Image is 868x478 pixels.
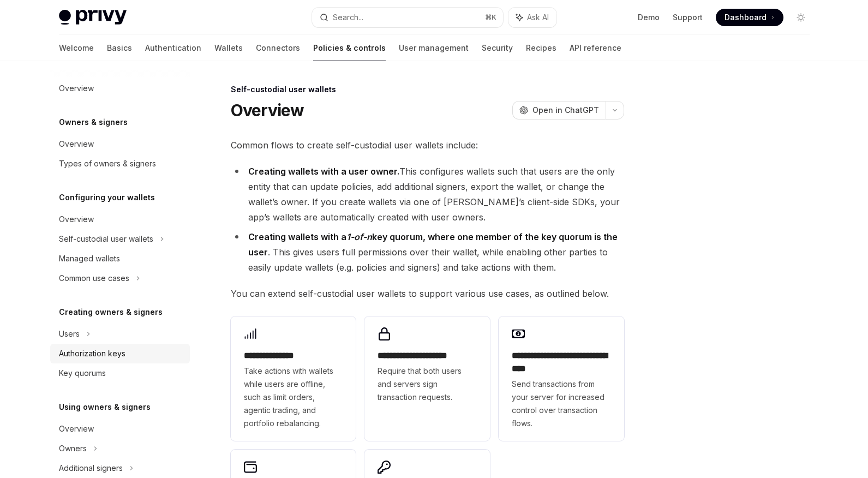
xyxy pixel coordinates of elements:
[508,8,556,27] button: Ask AI
[482,35,513,61] a: Security
[231,138,624,153] span: Common flows to create self-custodial user wallets include:
[231,316,356,441] a: **** **** *****Take actions with wallets while users are offline, such as limit orders, agentic t...
[59,306,163,319] h5: Creating owners & signers
[313,35,386,61] a: Policies & controls
[50,419,190,439] a: Overview
[244,365,343,430] span: Take actions with wallets while users are offline, such as limit orders, agentic trading, and por...
[570,35,621,61] a: API reference
[231,100,304,120] h1: Overview
[527,12,549,23] span: Ask AI
[333,11,363,24] div: Search...
[725,12,767,23] span: Dashboard
[346,231,372,242] em: 1-of-n
[399,35,469,61] a: User management
[59,232,153,246] div: Self-custodial user wallets
[638,12,660,23] a: Demo
[59,191,155,204] h5: Configuring your wallets
[59,138,94,151] div: Overview
[485,13,496,22] span: ⌘ K
[716,9,783,26] a: Dashboard
[59,462,123,475] div: Additional signers
[59,157,156,170] div: Types of owners & signers
[50,344,190,363] a: Authorization keys
[145,35,201,61] a: Authentication
[526,35,556,61] a: Recipes
[231,286,624,301] span: You can extend self-custodial user wallets to support various use cases, as outlined below.
[50,210,190,229] a: Overview
[59,367,106,380] div: Key quorums
[248,231,618,258] strong: Creating wallets with a key quorum, where one member of the key quorum is the user
[673,12,703,23] a: Support
[532,105,599,116] span: Open in ChatGPT
[50,249,190,268] a: Managed wallets
[59,252,120,265] div: Managed wallets
[312,8,503,27] button: Search...⌘K
[512,101,606,119] button: Open in ChatGPT
[248,166,399,177] strong: Creating wallets with a user owner.
[50,154,190,174] a: Types of owners & signers
[59,327,80,340] div: Users
[50,134,190,154] a: Overview
[59,272,129,285] div: Common use cases
[231,229,624,275] li: . This gives users full permissions over their wallet, while enabling other parties to easily upd...
[59,35,94,61] a: Welcome
[214,35,243,61] a: Wallets
[231,84,624,95] div: Self-custodial user wallets
[59,347,125,360] div: Authorization keys
[231,164,624,225] li: This configures wallets such that users are the only entity that can update policies, add additio...
[512,378,611,430] span: Send transactions from your server for increased control over transaction flows.
[792,9,810,26] button: Toggle dark mode
[59,213,94,226] div: Overview
[107,35,132,61] a: Basics
[59,422,94,435] div: Overview
[59,10,127,25] img: light logo
[256,35,300,61] a: Connectors
[378,365,477,404] span: Require that both users and servers sign transaction requests.
[59,442,87,455] div: Owners
[50,363,190,383] a: Key quorums
[59,82,94,95] div: Overview
[59,116,128,129] h5: Owners & signers
[59,401,151,414] h5: Using owners & signers
[50,79,190,98] a: Overview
